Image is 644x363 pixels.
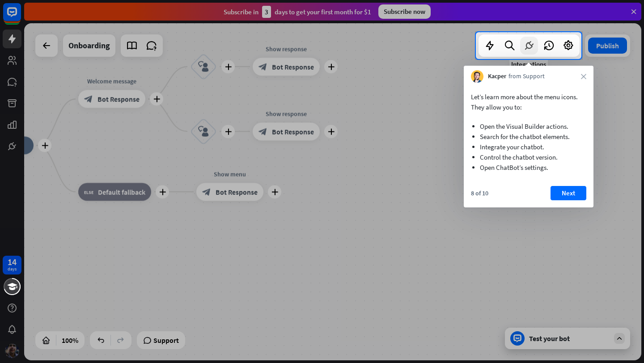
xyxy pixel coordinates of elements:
li: Open ChatBot’s settings. [480,162,577,173]
li: Search for the chatbot elements. [480,131,577,142]
li: Integrate your chatbot. [480,142,577,152]
button: Open LiveChat chat widget [7,4,34,30]
span: Kacper [488,72,506,81]
div: 8 of 10 [471,189,488,197]
li: Control the chatbot version. [480,152,577,162]
span: from Support [508,72,545,81]
button: Next [551,186,586,200]
li: Open the Visual Builder actions. [480,121,577,131]
i: close [581,74,586,79]
p: Let’s learn more about the menu icons. They allow you to: [471,92,586,112]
